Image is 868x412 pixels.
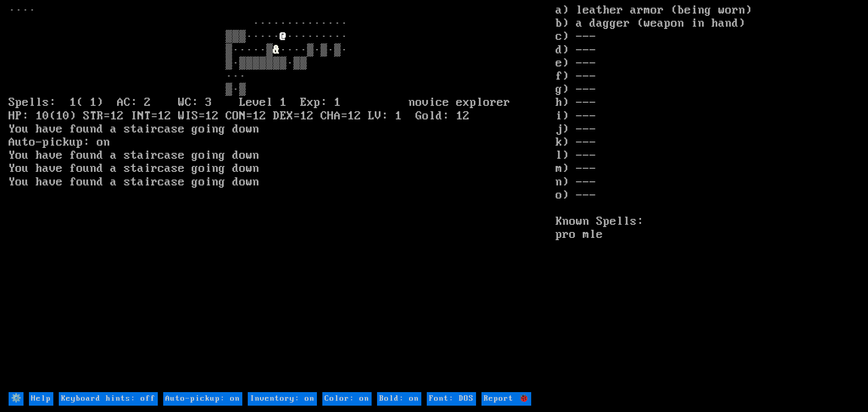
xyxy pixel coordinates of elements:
[322,392,372,405] input: Color: on
[9,4,556,391] larn: ···· ·············· ▒▒▒····· ········· ▒·····▒ ····▒·▒·▒· ▒·▒▒▒▒▒▒▒·▒▒ ··· ▒·▒ Spells: 1( 1) AC: ...
[29,392,53,405] input: Help
[248,392,317,405] input: Inventory: on
[9,392,24,405] input: ⚙️
[377,392,421,405] input: Bold: on
[59,392,158,405] input: Keyboard hints: off
[280,30,287,43] font: @
[273,43,280,57] font: &
[427,392,476,405] input: Font: DOS
[481,392,531,405] input: Report 🐞
[556,4,859,391] stats: a) leather armor (being worn) b) a dagger (weapon in hand) c) --- d) --- e) --- f) --- g) --- h) ...
[163,392,242,405] input: Auto-pickup: on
